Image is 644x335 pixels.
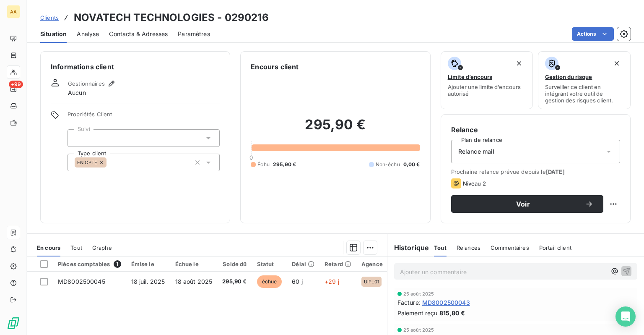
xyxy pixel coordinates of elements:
span: Analyse [77,30,99,38]
div: Délai [292,261,314,267]
span: 295,90 € [273,161,296,168]
span: Contacts & Adresses [109,30,168,38]
div: Solde dû [222,261,247,267]
span: Ajouter une limite d’encours autorisé [448,84,526,97]
span: EN CPTE [77,160,97,165]
span: Non-échu [376,161,400,168]
span: Portail client [539,244,571,251]
div: Échue le [175,261,213,267]
div: Pièces comptables [58,260,121,268]
span: Échu [257,161,270,168]
h6: Relance [451,125,620,135]
input: Ajouter une valeur [106,159,113,166]
span: Facture : [397,298,421,307]
span: Gestionnaires [68,80,105,87]
span: Gestion du risque [545,73,592,80]
span: 0,00 € [403,161,420,168]
span: Relance mail [458,147,495,156]
span: UIPL01 [364,279,379,284]
div: AA [7,5,20,18]
h2: 295,90 € [251,116,420,141]
h3: NOVATECH TECHNOLOGIES - 0290216 [74,10,269,25]
button: Gestion du risqueSurveiller ce client en intégrant votre outil de gestion des risques client. [538,51,631,109]
button: Actions [572,27,614,41]
span: Situation [40,30,67,38]
input: Ajouter une valeur [75,134,81,142]
span: 815,80 € [439,309,465,317]
span: 25 août 2025 [403,327,434,332]
button: Limite d’encoursAjouter une limite d’encours autorisé [441,51,533,109]
h6: Informations client [51,62,220,72]
div: Émise le [131,261,165,267]
span: 0 [249,154,253,161]
img: Logo LeanPay [7,317,20,330]
span: Propriétés Client [68,111,220,123]
a: Clients [40,13,59,22]
span: 18 juil. 2025 [131,278,165,285]
span: Paramètres [178,30,210,38]
span: Surveiller ce client en intégrant votre outil de gestion des risques client. [545,84,623,104]
span: Niveau 2 [463,180,486,187]
span: Tout [70,244,82,251]
span: 25 août 2025 [403,291,434,296]
span: Aucun [68,89,86,97]
div: Retard [325,261,351,267]
span: [DATE] [546,168,565,175]
span: 1 [114,260,121,268]
span: 295,90 € [222,277,247,286]
span: MD8002500045 [58,278,105,285]
span: Voir [461,201,585,207]
span: Paiement reçu [397,309,438,317]
span: Commentaires [491,244,529,251]
span: 18 août 2025 [175,278,213,285]
span: +99 [9,81,23,88]
span: MD8002500043 [422,298,470,307]
span: En cours [37,244,60,251]
div: Agence [361,261,383,267]
span: échue [257,275,282,288]
button: Voir [451,195,603,213]
span: Clients [40,14,59,21]
span: Relances [457,244,480,251]
span: 60 j [292,278,303,285]
h6: Encours client [251,62,299,72]
div: Open Intercom Messenger [615,306,636,327]
span: Prochaine relance prévue depuis le [451,168,620,175]
span: Limite d’encours [448,73,492,80]
span: Tout [434,244,447,251]
span: Graphe [92,244,112,251]
span: +29 j [325,278,339,285]
h6: Historique [387,243,429,253]
div: Statut [257,261,282,267]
